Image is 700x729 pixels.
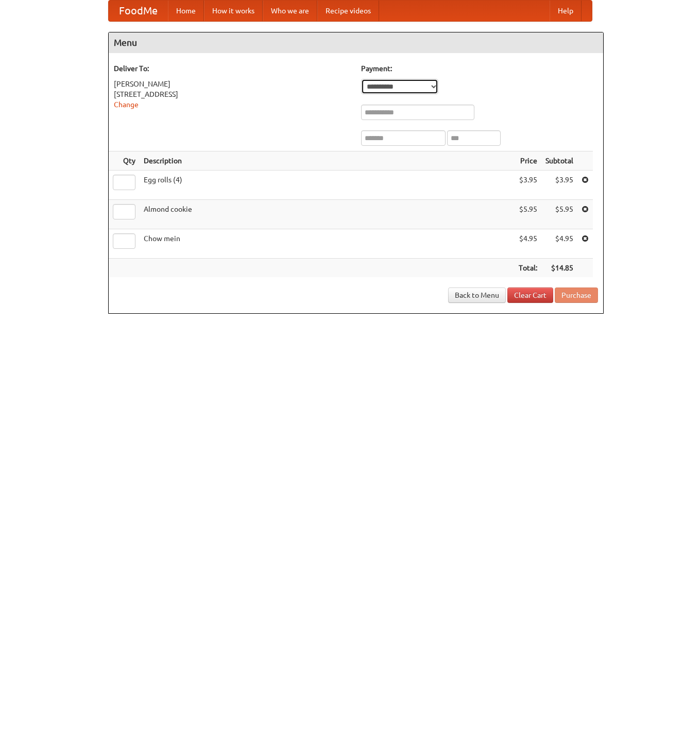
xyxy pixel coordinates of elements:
h4: Menu [109,32,603,53]
a: FoodMe [109,1,168,21]
td: $4.95 [515,229,541,259]
h5: Payment: [361,63,598,74]
th: Qty [109,151,140,171]
td: Almond cookie [140,200,515,229]
a: How it works [204,1,263,21]
a: Recipe videos [317,1,379,21]
th: Price [515,151,541,171]
td: $3.95 [541,171,577,200]
a: Home [168,1,204,21]
td: Egg rolls (4) [140,171,515,200]
h5: Deliver To: [114,63,351,74]
td: $5.95 [541,200,577,229]
a: Help [550,1,582,21]
td: Chow mein [140,229,515,259]
div: [PERSON_NAME] [114,79,351,89]
a: Who we are [263,1,317,21]
th: Total: [515,259,541,278]
td: $5.95 [515,200,541,229]
th: Subtotal [541,151,577,171]
div: [STREET_ADDRESS] [114,89,351,99]
th: $14.85 [541,259,577,278]
a: Clear Cart [507,287,553,303]
a: Change [114,100,139,109]
th: Description [140,151,515,171]
td: $4.95 [541,229,577,259]
a: Back to Menu [448,287,506,303]
td: $3.95 [515,171,541,200]
button: Purchase [555,287,598,303]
